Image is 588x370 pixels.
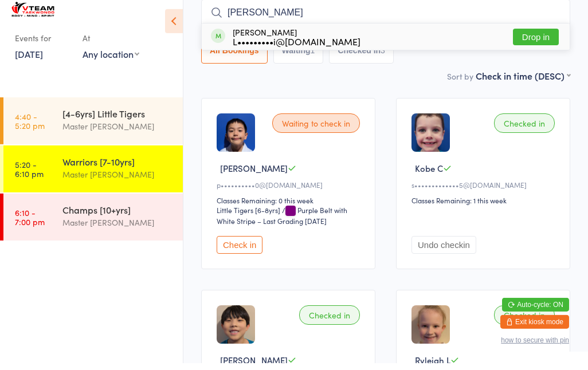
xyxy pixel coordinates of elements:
[217,120,255,159] img: image1724401539.png
[502,305,569,318] button: Auto-cycle: ON
[476,76,570,89] div: Check in time (DESC)
[15,54,43,67] a: [DATE]
[3,104,183,151] a: 4:40 -5:20 pm[4-6yrs] Little TigersMaster [PERSON_NAME]
[233,44,360,53] div: L•••••••••i@[DOMAIN_NAME]
[411,312,450,351] img: image1754575688.png
[201,6,570,33] input: Search
[217,187,363,196] div: p••••••••••0@[DOMAIN_NAME]
[15,119,45,137] time: 4:40 - 5:20 pm
[201,44,268,70] button: All Bookings
[381,53,385,62] div: 3
[62,127,173,140] div: Master [PERSON_NAME]
[494,120,555,140] div: Checked in
[415,169,443,181] span: Kobe C
[299,312,360,332] div: Checked in
[62,175,173,188] div: Master [PERSON_NAME]
[15,36,71,54] div: Events for
[220,169,288,181] span: [PERSON_NAME]
[329,44,394,70] button: Checked in3
[273,44,324,70] button: Waiting1
[217,212,280,222] div: Little Tigers [6-8yrs]
[62,223,173,236] div: Master [PERSON_NAME]
[15,215,45,233] time: 6:10 - 7:00 pm
[411,187,558,196] div: s•••••••••••••5@[DOMAIN_NAME]
[83,54,139,67] div: Any location
[217,312,255,351] img: image1746692154.png
[494,312,555,332] div: Checked in
[311,53,315,62] div: 1
[62,162,173,175] div: Warriors [7-10yrs]
[411,120,450,159] img: image1709790387.png
[83,36,139,54] div: At
[3,200,183,247] a: 6:10 -7:00 pmChamps [10+yrs]Master [PERSON_NAME]
[513,36,559,52] button: Drop in
[15,167,44,185] time: 5:20 - 6:10 pm
[217,243,262,261] button: Check in
[501,343,569,351] button: how to secure with pin
[411,202,558,212] div: Classes Remaining: 1 this week
[272,120,360,140] div: Waiting to check in
[233,34,360,53] div: [PERSON_NAME]
[500,322,569,336] button: Exit kiosk mode
[411,243,476,261] button: Undo checkin
[447,77,473,89] label: Sort by
[217,202,363,212] div: Classes Remaining: 0 this week
[62,210,173,223] div: Champs [10+yrs]
[62,114,173,127] div: [4-6yrs] Little Tigers
[3,152,183,199] a: 5:20 -6:10 pmWarriors [7-10yrs]Master [PERSON_NAME]
[11,9,54,24] img: VTEAM Martial Arts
